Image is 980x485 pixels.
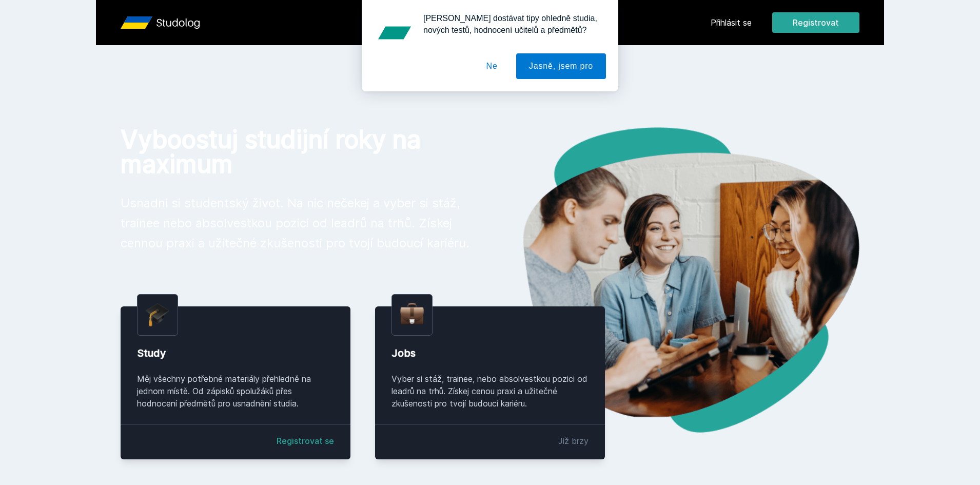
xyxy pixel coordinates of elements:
[391,346,589,360] div: Jobs
[490,127,859,433] img: hero.png
[374,12,415,53] img: notification icon
[121,127,474,177] h1: Vyboostuj studijní roky na maximum
[146,303,169,327] img: graduation-cap.png
[415,12,606,36] div: [PERSON_NAME] dostávat tipy ohledně studia, nových testů, hodnocení učitelů a předmětů?
[121,193,474,253] p: Usnadni si studentský život. Na nic nečekej a vyber si stáž, trainee nebo absolvestkou pozici od ...
[137,346,334,360] div: Study
[391,373,589,410] div: Vyber si stáž, trainee, nebo absolvestkou pozici od leadrů na trhů. Získej cenou praxi a užitečné...
[474,53,511,79] button: Ne
[400,301,424,327] img: briefcase.png
[516,53,606,79] button: Jasně, jsem pro
[137,373,334,410] div: Měj všechny potřebné materiály přehledně na jednom místě. Od zápisků spolužáků přes hodnocení pře...
[277,435,334,447] a: Registrovat se
[558,435,589,447] div: Již brzy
